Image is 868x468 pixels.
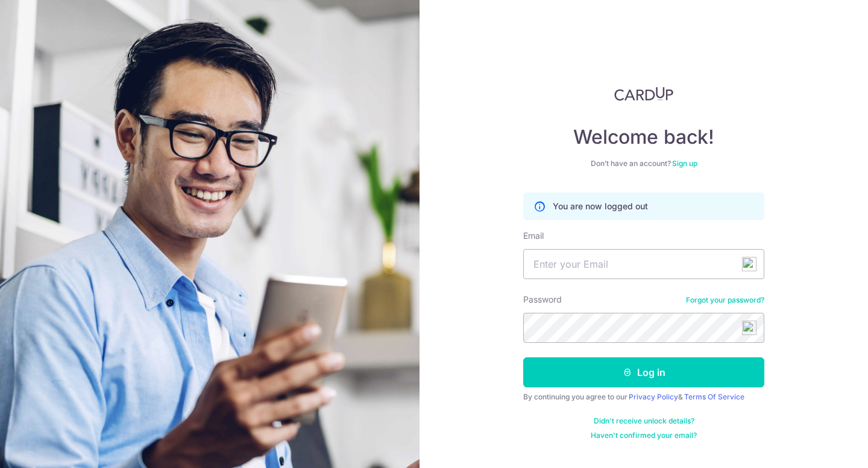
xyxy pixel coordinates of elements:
h4: Welcome back! [523,125,764,149]
a: Haven't confirmed your email? [591,431,697,440]
label: Password [523,294,562,306]
input: Enter your Email [523,249,764,279]
img: npw-badge-icon-locked.svg [742,257,756,271]
div: By continuing you agree to our & [523,392,764,402]
img: npw-badge-icon-locked.svg [742,321,756,335]
label: Email [523,230,544,242]
a: Forgot your password? [686,295,764,305]
a: Privacy Policy [629,392,678,401]
button: Log in [523,357,764,387]
p: You are now logged out [553,200,648,212]
a: Sign up [672,159,697,168]
a: Terms Of Service [684,392,744,401]
div: Don’t have an account? [523,159,764,168]
a: Didn't receive unlock details? [594,416,694,426]
img: CardUp Logo [614,87,673,101]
